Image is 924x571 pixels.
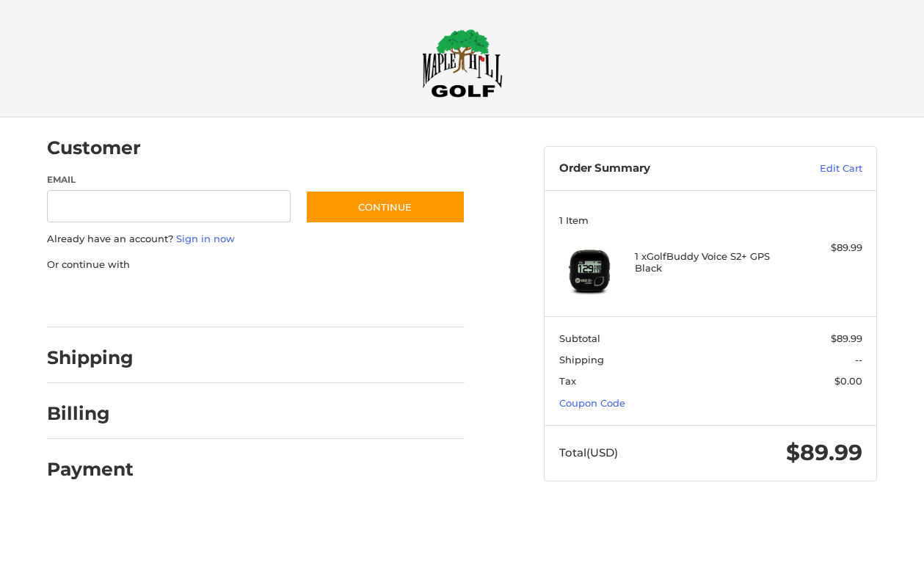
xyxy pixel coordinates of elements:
img: Maple Hill Golf [422,29,503,98]
h2: Customer [47,137,141,159]
button: Continue [305,190,465,224]
p: Already have an account? [47,232,465,247]
h2: Billing [47,402,133,425]
h2: Shipping [47,346,134,369]
h4: 1 x GolfBuddy Voice S2+ GPS Black [635,250,783,274]
iframe: Gorgias live chat messenger [15,508,175,556]
span: $89.99 [831,332,862,344]
span: Tax [559,375,576,387]
h3: 1 Item [559,214,862,226]
span: Shipping [559,354,604,365]
span: Subtotal [559,332,600,344]
a: Edit Cart [765,161,862,176]
iframe: PayPal-venmo [291,286,401,313]
a: Sign in now [176,233,235,244]
span: $0.00 [834,375,862,387]
span: Total (USD) [559,445,618,459]
h2: Payment [47,458,134,481]
iframe: PayPal-paylater [167,286,277,313]
h3: Order Summary [559,161,765,176]
label: Email [47,173,291,186]
p: Or continue with [47,258,465,272]
div: $89.99 [786,241,862,255]
span: -- [855,354,862,365]
a: Coupon Code [559,397,625,409]
span: $89.99 [786,439,862,466]
iframe: PayPal-paypal [43,286,153,313]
